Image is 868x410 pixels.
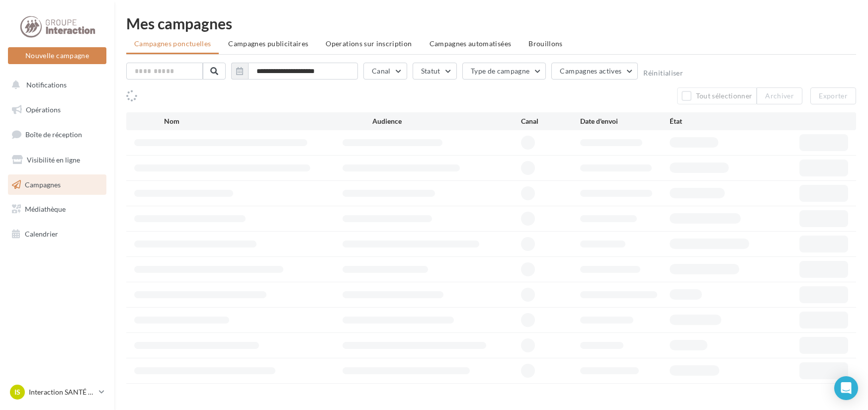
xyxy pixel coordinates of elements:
[528,39,563,48] span: Brouillons
[413,63,457,80] button: Statut
[6,124,108,145] a: Boîte de réception
[677,87,757,104] button: Tout sélectionner
[430,39,512,48] span: Campagnes automatisées
[834,376,858,400] div: Open Intercom Messenger
[372,116,521,126] div: Audience
[757,87,802,104] button: Archiver
[27,156,80,164] span: Visibilité en ligne
[810,87,856,104] button: Exporter
[26,81,67,89] span: Notifications
[25,205,66,213] span: Médiathèque
[25,180,61,188] span: Campagnes
[363,63,407,80] button: Canal
[6,174,108,195] a: Campagnes
[29,387,95,397] p: Interaction SANTÉ MACON
[164,116,372,126] div: Nom
[126,16,856,31] div: Mes campagnes
[8,383,106,402] a: IS Interaction SANTÉ MACON
[6,224,108,245] a: Calendrier
[643,69,683,77] button: Réinitialiser
[560,67,621,75] span: Campagnes actives
[6,150,108,170] a: Visibilité en ligne
[6,199,108,220] a: Médiathèque
[25,130,82,139] span: Boîte de réception
[580,116,670,126] div: Date d'envoi
[8,47,106,64] button: Nouvelle campagne
[228,39,308,48] span: Campagnes publicitaires
[6,99,108,120] a: Opérations
[25,230,58,238] span: Calendrier
[326,39,412,48] span: Operations sur inscription
[26,105,61,114] span: Opérations
[14,387,20,397] span: IS
[551,63,638,80] button: Campagnes actives
[521,116,581,126] div: Canal
[462,63,546,80] button: Type de campagne
[670,116,759,126] div: État
[6,75,104,95] button: Notifications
